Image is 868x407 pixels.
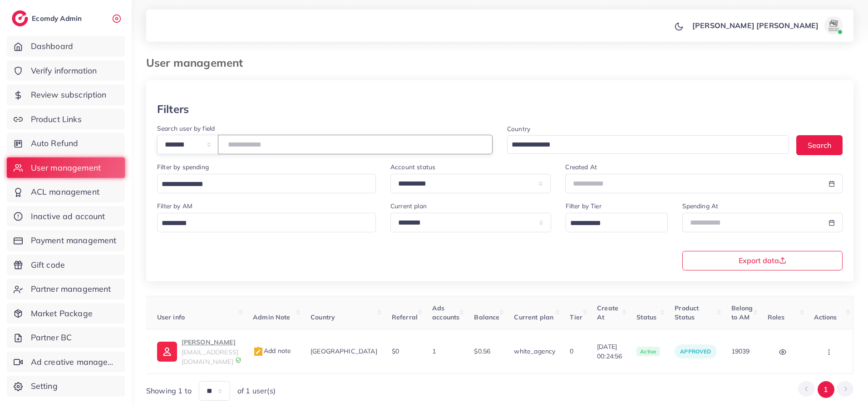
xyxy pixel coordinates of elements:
[7,181,125,202] a: ACL management
[157,162,209,172] label: Filter by spending
[157,124,215,133] label: Search user by field
[474,313,499,321] span: Balance
[31,308,93,319] span: Market Package
[146,386,192,396] span: Showing 1 to
[7,133,125,154] a: Auto Refund
[675,304,699,321] span: Product Status
[12,10,84,26] a: logoEcomdy Admin
[566,213,668,232] div: Search for option
[7,327,125,348] a: Partner BC
[597,342,622,361] span: [DATE] 00:24:56
[507,124,530,133] label: Country
[7,157,125,178] a: User management
[158,177,364,191] input: Search for option
[739,257,786,264] span: Export data
[796,135,843,155] button: Search
[253,313,291,321] span: Admin Note
[682,201,719,211] label: Spending At
[768,313,785,321] span: Roles
[157,201,192,211] label: Filter by AM
[31,162,101,174] span: User management
[157,337,238,366] a: [PERSON_NAME][EMAIL_ADDRESS][DOMAIN_NAME]
[392,313,418,321] span: Referral
[514,313,553,321] span: Current plan
[474,347,490,355] span: $0.56
[7,376,125,397] a: Setting
[157,103,189,116] h3: Filters
[508,138,777,152] input: Search for option
[7,60,125,81] a: Verify information
[814,313,837,321] span: Actions
[7,36,125,57] a: Dashboard
[31,137,79,149] span: Auto Refund
[31,113,82,125] span: Product Links
[567,216,656,230] input: Search for option
[636,347,660,357] span: active
[731,304,753,321] span: Belong to AM
[818,381,834,398] button: Go to page 1
[390,201,427,211] label: Current plan
[636,313,656,321] span: Status
[31,89,107,101] span: Review subscription
[7,206,125,227] a: Inactive ad account
[157,213,376,232] div: Search for option
[31,332,72,343] span: Partner BC
[182,337,238,348] p: [PERSON_NAME]
[31,356,118,368] span: Ad creative management
[235,357,242,363] img: 9CAL8B2pu8EFxCJHYAAAAldEVYdGRhdGU6Y3JlYXRlADIwMjItMTItMDlUMDQ6NTg6MzkrMDA6MDBXSlgLAAAAJXRFWHRkYXR...
[570,313,582,321] span: Tier
[157,313,185,321] span: User info
[432,304,459,321] span: Ads accounts
[7,279,125,299] a: Partner management
[31,235,117,246] span: Payment management
[146,56,250,69] h3: User management
[311,347,377,355] span: [GEOGRAPHIC_DATA]
[182,348,238,365] span: [EMAIL_ADDRESS][DOMAIN_NAME]
[157,342,177,362] img: ic-user-info.36bf1079.svg
[824,16,843,34] img: avatar
[157,174,376,193] div: Search for option
[311,313,335,321] span: Country
[514,347,555,355] span: white_agency
[32,14,84,23] h2: Ecomdy Admin
[31,40,73,52] span: Dashboard
[253,346,264,357] img: admin_note.cdd0b510.svg
[432,347,436,355] span: 1
[7,109,125,130] a: Product Links
[7,255,125,275] a: Gift code
[7,84,125,105] a: Review subscription
[566,201,602,211] label: Filter by Tier
[31,186,99,198] span: ACL management
[31,380,58,392] span: Setting
[390,162,435,172] label: Account status
[565,162,597,172] label: Created At
[31,65,97,77] span: Verify information
[7,303,125,324] a: Market Package
[158,216,364,230] input: Search for option
[253,347,291,355] span: Add note
[570,347,573,355] span: 0
[507,135,789,154] div: Search for option
[687,16,846,34] a: [PERSON_NAME] [PERSON_NAME]avatar
[798,381,853,398] ul: Pagination
[31,283,111,295] span: Partner management
[7,230,125,251] a: Payment management
[692,20,819,31] p: [PERSON_NAME] [PERSON_NAME]
[597,304,618,321] span: Create At
[31,211,105,222] span: Inactive ad account
[392,347,399,355] span: $0
[12,10,28,26] img: logo
[237,386,276,396] span: of 1 user(s)
[682,251,843,270] button: Export data
[731,347,750,355] span: 19039
[680,348,711,355] span: approved
[31,259,65,271] span: Gift code
[7,352,125,373] a: Ad creative management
